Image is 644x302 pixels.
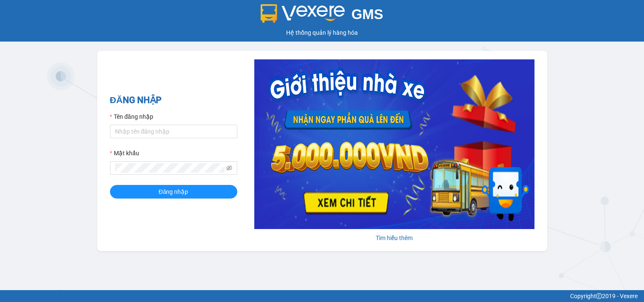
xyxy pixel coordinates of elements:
div: Tìm hiểu thêm [254,233,534,243]
div: Copyright 2019 - Vexere [6,291,638,301]
div: Hệ thống quản lý hàng hóa [2,28,642,37]
img: logo 2 [261,4,345,23]
input: Tên đăng nhập [110,125,237,138]
span: eye-invisible [226,165,232,171]
span: GMS [352,6,383,22]
span: copyright [596,293,602,299]
span: Đăng nhập [159,187,188,196]
a: GMS [261,13,383,20]
h2: ĐĂNG NHẬP [110,93,237,107]
label: Mật khẩu [110,148,139,158]
input: Mật khẩu [115,163,225,173]
img: banner-0 [254,59,534,229]
label: Tên đăng nhập [110,112,153,121]
button: Đăng nhập [110,185,237,199]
